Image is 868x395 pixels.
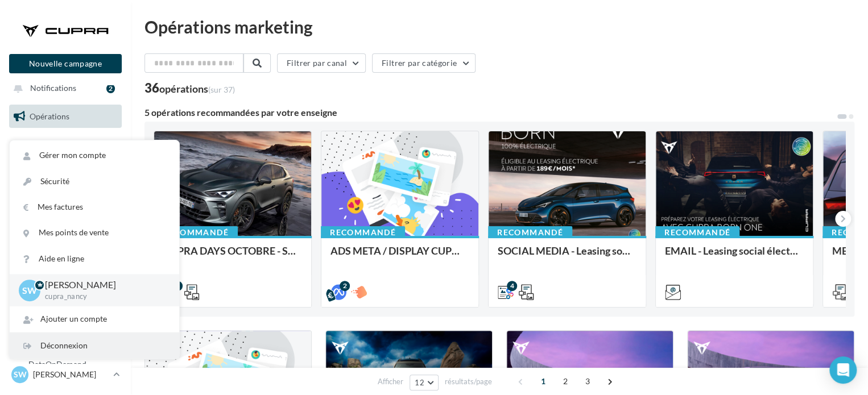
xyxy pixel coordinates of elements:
div: Ajouter un compte [10,306,179,332]
a: PLV et print personnalisable [7,303,124,336]
a: Opérations [7,105,124,128]
a: Gérer mon compte [10,143,179,168]
div: Open Intercom Messenger [829,356,857,384]
div: 5 opérations recommandées par votre enseigne [144,108,836,117]
a: Médiathèque [7,247,124,271]
button: 12 [410,375,439,390]
span: Afficher [378,376,403,387]
span: SW [22,284,37,297]
a: Campagnes DataOnDemand [7,341,124,375]
p: cupra_nancy [45,292,161,302]
div: EMAIL - Leasing social électrique - CUPRA Born One [665,245,804,268]
p: [PERSON_NAME] [33,369,109,380]
div: SOCIAL MEDIA - Leasing social électrique - CUPRA Born [498,245,636,268]
button: Filtrer par canal [277,53,366,73]
div: 2 [106,84,115,93]
a: Mes factures [10,194,179,220]
div: Recommandé [655,226,739,239]
p: [PERSON_NAME] [45,278,161,292]
span: (sur 37) [208,85,235,94]
span: 12 [415,378,424,387]
span: résultats/page [445,376,492,387]
div: ADS META / DISPLAY CUPRA DAYS Septembre 2025 [330,245,469,268]
div: 2 [340,281,350,291]
span: 3 [578,372,597,390]
div: CUPRA DAYS OCTOBRE - SOME [163,245,302,268]
div: Recommandé [321,226,405,239]
div: Recommandé [488,226,572,239]
div: opérations [159,84,235,94]
span: Notifications [30,83,76,93]
span: 1 [534,372,552,390]
button: Notifications 2 [7,76,119,100]
a: SW [PERSON_NAME] [9,364,122,385]
a: Aide en ligne [10,246,179,272]
span: SW [14,369,27,380]
a: Visibilité en ligne [7,162,124,186]
button: Filtrer par catégorie [372,53,476,73]
div: Opérations marketing [144,18,854,35]
span: Opérations [30,111,69,121]
button: Nouvelle campagne [9,54,122,73]
span: 2 [556,372,574,390]
div: 4 [507,281,517,291]
a: Boîte de réception8 [7,132,124,157]
a: Sécurité [10,169,179,194]
div: Recommandé [154,226,238,239]
a: Contacts [7,218,124,242]
div: Déconnexion [10,333,179,359]
a: Calendrier [7,275,124,299]
a: Campagnes [7,190,124,214]
div: 36 [144,82,235,94]
a: Mes points de vente [10,220,179,246]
